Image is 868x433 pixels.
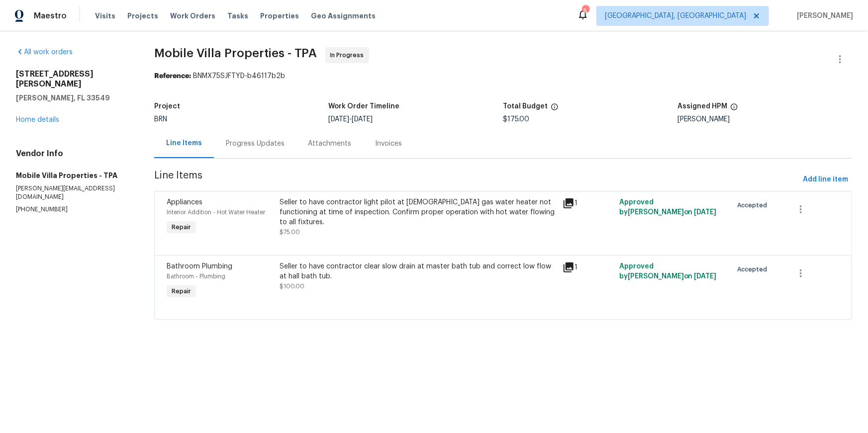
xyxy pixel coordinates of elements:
[605,11,746,21] span: [GEOGRAPHIC_DATA], [GEOGRAPHIC_DATA]
[154,73,191,80] b: Reference:
[793,11,853,21] span: [PERSON_NAME]
[154,171,799,189] span: Line Items
[34,11,67,21] span: Maestro
[154,71,852,81] div: BNMX75SJFTYD-b46117b2b
[170,11,215,21] span: Work Orders
[619,199,717,216] span: Approved by [PERSON_NAME] on
[168,222,195,232] span: Repair
[503,116,529,123] span: $175.00
[167,199,202,206] span: Appliances
[551,103,559,116] span: The total cost of line items that have been proposed by Opendoor. This sum includes line items th...
[329,103,400,110] h5: Work Order Timeline
[154,103,180,110] h5: Project
[16,171,130,180] h5: Mobile Villa Properties - TPA
[16,49,73,56] a: All work orders
[376,139,402,149] div: Invoices
[730,103,738,116] span: The hpm assigned to this work order.
[154,47,317,59] span: Mobile Villa Properties - TPA
[563,197,613,209] div: 1
[226,139,285,149] div: Progress Updates
[352,116,373,123] span: [DATE]
[799,171,852,189] button: Add line item
[16,205,130,214] p: [PHONE_NUMBER]
[694,273,717,280] span: [DATE]
[167,263,232,270] span: Bathroom Plumbing
[16,184,130,201] p: [PERSON_NAME][EMAIL_ADDRESS][DOMAIN_NAME]
[694,209,717,216] span: [DATE]
[619,263,717,280] span: Approved by [PERSON_NAME] on
[582,6,589,16] div: 5
[280,229,300,235] span: $75.00
[16,116,59,123] a: Home details
[280,283,304,289] span: $100.00
[16,93,130,103] h5: [PERSON_NAME], FL 33549
[95,11,115,21] span: Visits
[167,209,265,215] span: Interior Addition - Hot Water Heater
[166,138,202,148] div: Line Items
[311,11,376,21] span: Geo Assignments
[16,69,130,89] h2: [STREET_ADDRESS][PERSON_NAME]
[280,197,557,227] div: Seller to have contractor light pilot at [DEMOGRAPHIC_DATA] gas water heater not functioning at t...
[329,116,373,123] span: -
[737,200,771,210] span: Accepted
[677,116,852,123] div: [PERSON_NAME]
[677,103,727,110] h5: Assigned HPM
[280,261,557,281] div: Seller to have contractor clear slow drain at master bath tub and correct low flow at hall bath tub.
[330,50,368,60] span: In Progress
[154,116,167,123] span: BRN
[167,273,225,279] span: Bathroom - Plumbing
[563,261,613,273] div: 1
[503,103,548,110] h5: Total Budget
[308,139,352,149] div: Attachments
[737,264,771,274] span: Accepted
[16,149,130,159] h4: Vendor Info
[168,286,195,296] span: Repair
[260,11,299,21] span: Properties
[227,12,248,19] span: Tasks
[803,173,848,186] span: Add line item
[127,11,158,21] span: Projects
[329,116,350,123] span: [DATE]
